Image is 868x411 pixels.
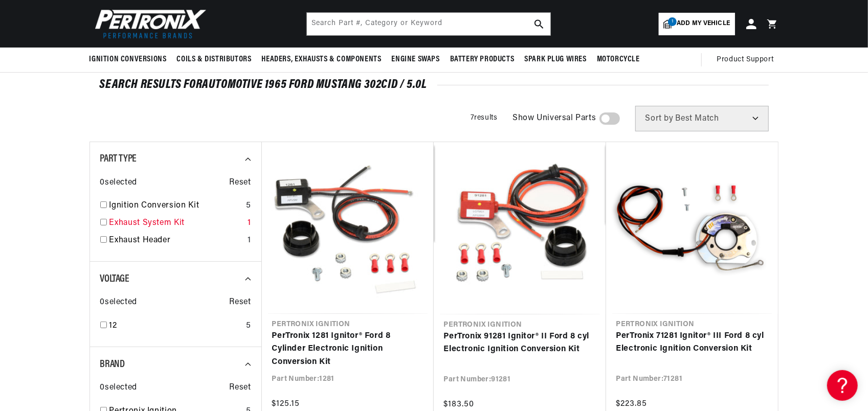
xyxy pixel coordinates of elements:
[100,381,137,395] span: 0 selected
[445,48,520,72] summary: Battery Products
[635,106,769,131] select: Sort by
[100,80,769,90] div: SEARCH RESULTS FOR Automotive 1965 Ford Mustang 302cid / 5.0L
[230,296,251,309] span: Reset
[90,54,167,65] span: Ignition Conversions
[519,48,592,72] summary: Spark Plug Wires
[230,176,251,190] span: Reset
[100,176,137,190] span: 0 selected
[471,114,498,122] span: 7 results
[592,48,645,72] summary: Motorcycle
[272,330,424,369] a: PerTronix 1281 Ignitor® Ford 8 Cylinder Electronic Ignition Conversion Kit
[109,217,243,230] a: Exhaust System Kit
[450,54,515,65] span: Battery Products
[659,13,735,35] a: 1Add my vehicle
[668,17,677,26] span: 1
[248,234,251,247] div: 1
[90,48,172,72] summary: Ignition Conversions
[387,48,445,72] summary: Engine Swaps
[109,234,243,247] a: Exhaust Header
[717,54,774,65] span: Product Support
[524,54,587,65] span: Spark Plug Wires
[177,54,252,65] span: Coils & Distributors
[616,330,768,356] a: PerTronix 71281 Ignitor® III Ford 8 cyl Electronic Ignition Conversion Kit
[100,296,137,309] span: 0 selected
[248,217,251,230] div: 1
[100,359,125,370] span: Brand
[257,48,387,72] summary: Headers, Exhausts & Components
[717,48,779,72] summary: Product Support
[677,19,730,29] span: Add my vehicle
[392,54,440,65] span: Engine Swaps
[230,381,251,395] span: Reset
[90,6,207,41] img: Pertronix
[246,319,251,333] div: 5
[262,54,382,65] span: Headers, Exhausts & Components
[109,319,242,333] a: 12
[307,13,550,35] input: Search Part #, Category or Keyword
[513,112,596,125] span: Show Universal Parts
[597,54,640,65] span: Motorcycle
[172,48,257,72] summary: Coils & Distributors
[100,154,137,164] span: Part Type
[246,199,251,213] div: 5
[528,13,550,35] button: search button
[646,115,674,123] span: Sort by
[100,274,129,284] span: Voltage
[109,199,242,213] a: Ignition Conversion Kit
[444,330,596,356] a: PerTronix 91281 Ignitor® II Ford 8 cyl Electronic Ignition Conversion Kit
